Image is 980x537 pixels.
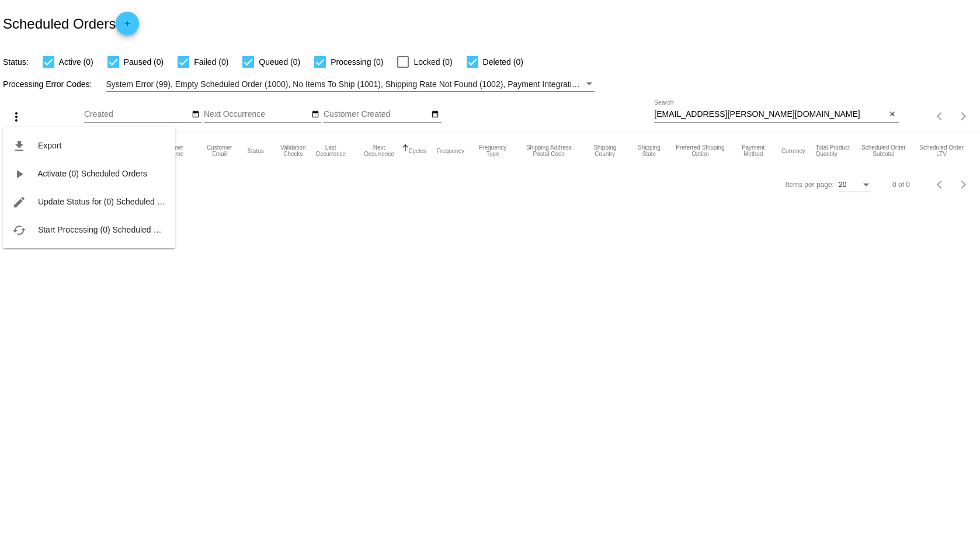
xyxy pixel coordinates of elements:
mat-icon: edit [12,195,26,209]
span: Activate (0) Scheduled Orders [37,169,147,178]
span: Start Processing (0) Scheduled Orders [38,225,178,234]
mat-icon: cached [12,223,26,237]
mat-icon: play_arrow [12,167,26,181]
span: Update Status for (0) Scheduled Orders [38,197,182,206]
span: Export [38,141,61,150]
mat-icon: file_download [12,139,26,153]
